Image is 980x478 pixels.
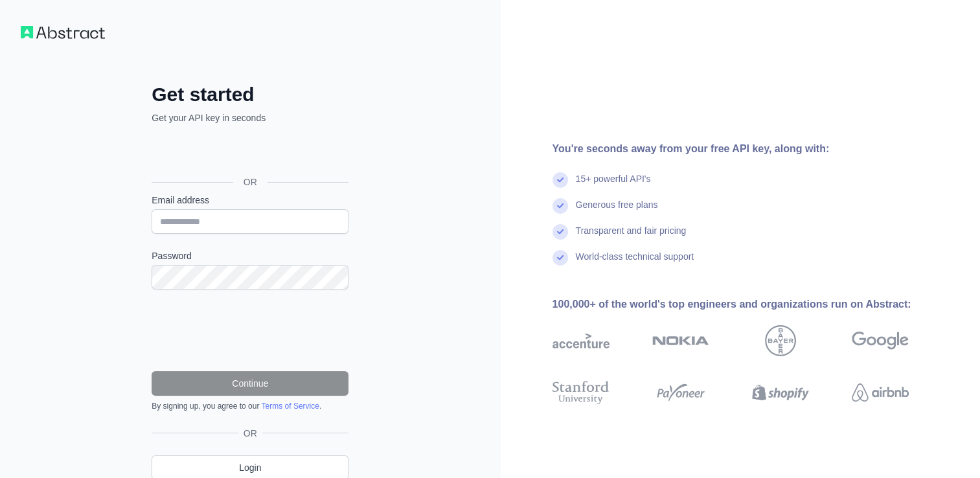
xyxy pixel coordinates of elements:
iframe: reCAPTCHA [152,305,348,356]
img: check mark [553,250,568,266]
div: World-class technical support [576,250,694,276]
span: OR [238,427,262,440]
img: shopify [752,378,809,407]
div: 15+ powerful API's [576,172,651,198]
img: bayer [765,325,796,356]
img: Workflow [21,26,105,39]
p: Get your API key in seconds [152,111,348,124]
img: google [852,325,909,356]
div: 100,000+ of the world's top engineers and organizations run on Abstract: [553,297,950,312]
h2: Get started [152,83,348,106]
label: Email address [152,194,348,207]
img: check mark [553,172,568,188]
img: stanford university [553,378,610,407]
a: Terms of Service [261,402,319,411]
img: accenture [553,325,610,356]
iframe: Sign in with Google Button [145,139,352,167]
button: Continue [152,371,348,396]
img: airbnb [852,378,909,407]
div: Generous free plans [576,198,658,224]
img: nokia [652,325,709,356]
img: payoneer [652,378,709,407]
span: OR [233,176,268,188]
img: check mark [553,224,568,240]
div: Transparent and fair pricing [576,224,687,250]
div: By signing up, you agree to our . [152,401,348,411]
div: You're seconds away from your free API key, along with: [553,141,950,157]
label: Password [152,249,348,262]
img: check mark [553,198,568,214]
